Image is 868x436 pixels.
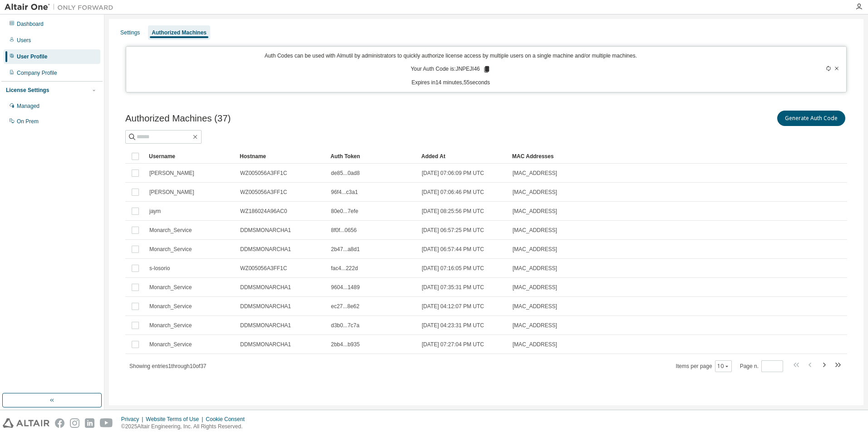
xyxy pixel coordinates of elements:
div: Added At [421,149,505,164]
span: Monarch_Service [149,322,192,329]
span: Monarch_Service [149,246,192,253]
img: instagram.svg [70,418,79,428]
img: Altair One [5,3,118,12]
span: [DATE] 04:23:31 PM UTC [422,322,484,329]
p: Expires in 14 minutes, 55 seconds [132,79,770,87]
span: [PERSON_NAME] [149,189,194,196]
div: Company Profile [17,69,57,77]
span: [MAC_ADDRESS] [513,189,557,196]
div: Settings [120,29,140,36]
span: [DATE] 06:57:44 PM UTC [422,246,484,253]
span: d3b0...7c7a [331,322,360,329]
div: License Settings [6,87,49,94]
span: 9604...1489 [331,284,360,291]
span: de85...0ad8 [331,170,360,177]
span: [DATE] 08:25:56 PM UTC [422,208,484,215]
span: WZ005056A3FF1C [240,189,287,196]
span: Page n. [740,360,783,372]
div: Website Terms of Use [146,416,206,423]
span: Authorized Machines (37) [125,113,231,124]
div: MAC Addresses [512,149,752,164]
span: [MAC_ADDRESS] [513,227,557,234]
span: Showing entries 1 through 10 of 37 [129,363,207,369]
button: Generate Auth Code [777,111,845,126]
div: Hostname [240,149,323,164]
span: [MAC_ADDRESS] [513,284,557,291]
img: altair_logo.svg [3,418,49,428]
div: Auth Token [330,149,414,164]
span: [MAC_ADDRESS] [513,303,557,310]
span: DDMSMONARCHA1 [240,303,291,310]
span: WZ005056A3FF1C [240,265,287,272]
div: Cookie Consent [206,416,250,423]
span: 8f0f...0656 [331,227,357,234]
img: linkedin.svg [85,418,94,428]
div: Username [149,149,232,164]
span: [MAC_ADDRESS] [513,322,557,329]
span: [DATE] 07:16:05 PM UTC [422,265,484,272]
div: Dashboard [17,20,44,28]
span: Monarch_Service [149,303,192,310]
span: [PERSON_NAME] [149,170,194,177]
span: [MAC_ADDRESS] [513,208,557,215]
span: Items per page [676,360,732,372]
span: [DATE] 07:06:46 PM UTC [422,189,484,196]
span: [DATE] 07:27:04 PM UTC [422,341,484,348]
span: Monarch_Service [149,341,192,348]
span: [MAC_ADDRESS] [513,265,557,272]
p: Auth Codes can be used with Almutil by administrators to quickly authorize license access by mult... [132,52,770,60]
button: 10 [717,363,730,370]
div: On Prem [17,118,39,125]
span: [MAC_ADDRESS] [513,341,557,348]
div: Authorized Machines [152,29,207,36]
span: Monarch_Service [149,284,192,291]
img: youtube.svg [100,418,113,428]
div: User Profile [17,53,47,60]
span: 96f4...c3a1 [331,189,358,196]
span: WZ186024A96AC0 [240,208,287,215]
span: 2b47...a8d1 [331,246,360,253]
span: [DATE] 07:35:31 PM UTC [422,284,484,291]
span: DDMSMONARCHA1 [240,284,291,291]
div: Privacy [121,416,146,423]
span: fac4...222d [331,265,358,272]
span: DDMSMONARCHA1 [240,341,291,348]
span: WZ005056A3FF1C [240,170,287,177]
p: Your Auth Code is: JNPEJI46 [411,65,491,73]
div: Managed [17,102,39,110]
span: Monarch_Service [149,227,192,234]
span: s-losorio [149,265,170,272]
span: [MAC_ADDRESS] [513,246,557,253]
span: DDMSMONARCHA1 [240,246,291,253]
span: DDMSMONARCHA1 [240,322,291,329]
div: Users [17,37,31,44]
span: ec27...8e62 [331,303,360,310]
span: [DATE] 06:57:25 PM UTC [422,227,484,234]
span: [DATE] 04:12:07 PM UTC [422,303,484,310]
span: [DATE] 07:06:09 PM UTC [422,170,484,177]
img: facebook.svg [55,418,64,428]
span: [MAC_ADDRESS] [513,170,557,177]
span: 80e0...7efe [331,208,358,215]
p: © 2025 Altair Engineering, Inc. All Rights Reserved. [121,423,250,431]
span: 2bb4...b935 [331,341,360,348]
span: jaym [149,208,161,215]
span: DDMSMONARCHA1 [240,227,291,234]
